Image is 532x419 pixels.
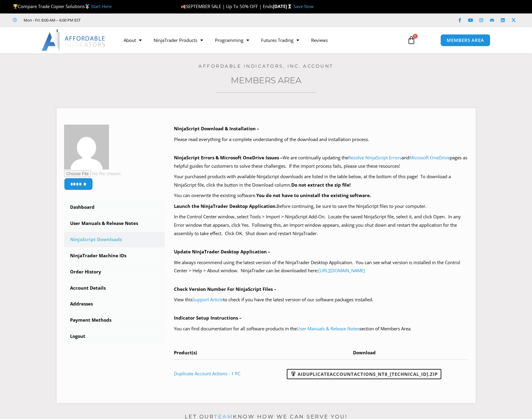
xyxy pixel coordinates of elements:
a: Start Here [91,3,112,9]
span: MEMBERS AREA [447,38,484,43]
a: AIDuplicateAccountActions_NT8_[TECHNICAL_ID].zip [287,369,441,379]
img: 18588248f47db74aa67f77eb8bfce149bba37670ee3ec041958043f7d9147e14 [64,125,109,170]
nav: Menu [118,33,400,47]
span: SEPTEMBER SALE | Up To 50% OFF | Ends [181,3,273,9]
p: In the Control Center window, select Tools > Import > NinjaScript Add-On. Locate the saved NinjaS... [174,213,468,238]
a: Logout [64,329,165,344]
a: NinjaTrader Products [148,33,209,47]
a: Save Now [293,3,314,9]
b: Launch the NinjaTrader Desktop Application. [174,203,277,209]
a: Order History [64,264,165,280]
b: NinjaScript Download & Installation – [174,125,259,131]
p: You can find documentation for all software products in the section of Members Area. [174,325,468,333]
p: View this to check if you have the latest version of our software packages installed. [174,296,468,304]
b: Do not extract the zip file! [291,182,351,188]
a: [URL][DOMAIN_NAME] [318,267,365,273]
p: We always recommend using the latest version of the NinjaTrader Desktop Application. You can see ... [174,258,468,275]
span: 0 [413,34,418,39]
a: About [118,33,148,47]
a: Support Article [193,297,223,302]
a: Affordable Indicators, Inc. Account [198,63,334,69]
nav: Account pages [64,199,165,344]
span: Download [353,350,376,356]
img: 🥇 [85,4,90,9]
b: Check Version Number For NinjaScript Files – [174,286,276,292]
p: Please read everything for a complete understanding of the download and installation process. [174,135,468,144]
a: Addresses [64,296,165,312]
a: 0 [398,31,425,49]
a: Payment Methods [64,312,165,328]
p: We are continually updating the and pages as helpful guides for customers to solve these challeng... [174,154,468,170]
p: You can overwrite the existing software. [174,191,468,200]
a: Programming [209,33,255,47]
a: Resolve NinjaScript Errors [348,155,401,161]
img: 🏆 [13,4,18,9]
a: MEMBERS AREA [440,34,490,46]
p: Before continuing, be sure to save the NinjaScript files to your computer. [174,202,468,211]
a: Account Details [64,280,165,296]
a: Duplicate Account Actions - 1 PC [174,370,240,376]
span: Mon - Fri: 8:00 AM – 6:00 PM EST [22,16,81,24]
a: Microsoft OneDrive [409,155,450,161]
a: Dashboard [64,199,165,215]
img: LogoAI | Affordable Indicators – NinjaTrader [42,29,106,51]
a: Reviews [305,33,334,47]
a: User Manuals & Release Notes [297,326,359,332]
a: NinjaScript Downloads [64,232,165,247]
a: User Manuals & Release Notes [64,216,165,231]
img: 🍂 [181,4,186,9]
b: You do not have to uninstall the existing software. [256,192,371,198]
p: Your purchased products with available NinjaScript downloads are listed in the table below, at th... [174,173,468,189]
b: NinjaScript Errors & Microsoft OneDrive Issues – [174,155,283,161]
b: Indicator Setup Instructions – [174,315,242,321]
a: NinjaTrader Machine IDs [64,248,165,264]
span: Product(s) [174,350,197,356]
a: Members Area [231,75,301,85]
b: Update NinjaTrader Desktop Application – [174,249,270,255]
span: Compare Trade Copier Solutions [13,3,112,9]
iframe: Customer reviews powered by Trustpilot [89,17,179,23]
strong: [DATE] [273,3,293,9]
img: ⌛ [287,4,292,9]
a: Futures Trading [255,33,305,47]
